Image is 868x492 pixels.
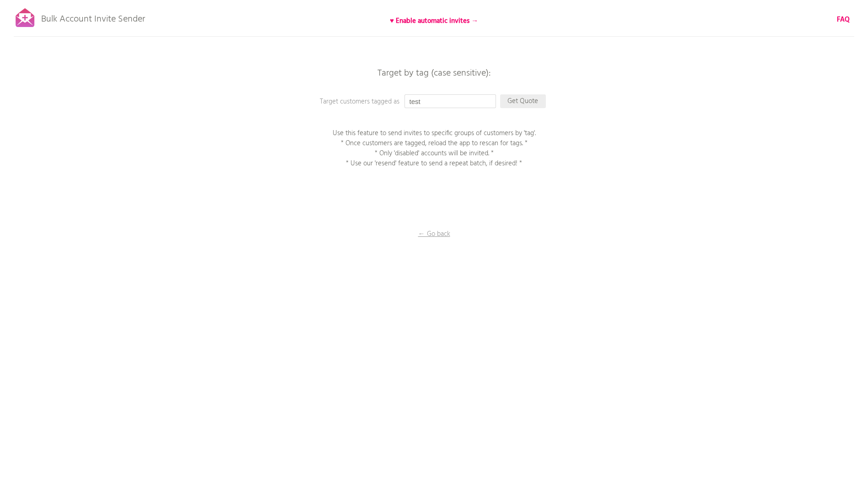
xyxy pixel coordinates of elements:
[320,128,549,169] p: Use this feature to send invites to specific groups of customers by 'tag'. * Once customers are t...
[837,15,850,25] a: FAQ
[388,229,480,239] p: ← Go back
[320,97,503,107] p: Target customers tagged as
[41,5,145,28] p: Bulk Account Invite Sender
[404,94,496,108] input: Enter a tag...
[500,94,546,108] p: Get Quote
[390,16,478,27] b: ♥ Enable automatic invites →
[297,69,571,78] p: Target by tag (case sensitive):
